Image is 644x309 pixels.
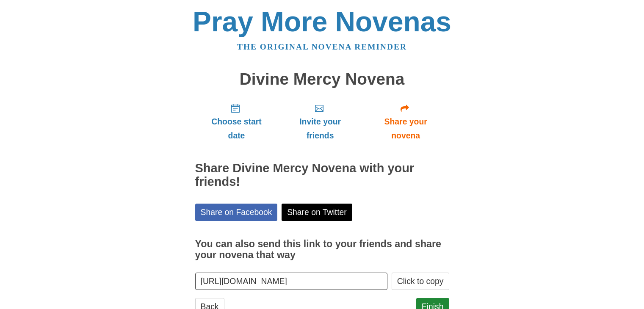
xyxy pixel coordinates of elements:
[195,239,449,260] h3: You can also send this link to your friends and share your novena that way
[371,115,441,143] span: Share your novena
[362,97,449,147] a: Share your novena
[282,204,352,221] a: Share on Twitter
[278,97,362,147] a: Invite your friends
[193,6,451,37] a: Pray More Novenas
[195,204,278,221] a: Share on Facebook
[195,97,278,147] a: Choose start date
[195,162,449,189] h2: Share Divine Mercy Novena with your friends!
[204,115,270,143] span: Choose start date
[392,273,449,290] button: Click to copy
[195,70,449,88] h1: Divine Mercy Novena
[237,42,407,51] a: The original novena reminder
[286,115,354,143] span: Invite your friends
